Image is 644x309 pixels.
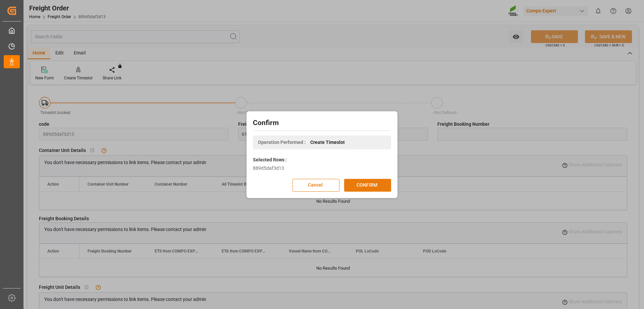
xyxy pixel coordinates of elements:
[310,139,345,146] span: Create Timeslot
[253,156,287,163] label: Selected Rows :
[253,118,391,128] h2: Confirm
[344,179,391,192] button: CONFIRM
[292,179,339,192] button: Cancel
[258,139,306,146] span: Operation Performed :
[253,165,391,172] div: 889d5daf3d13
